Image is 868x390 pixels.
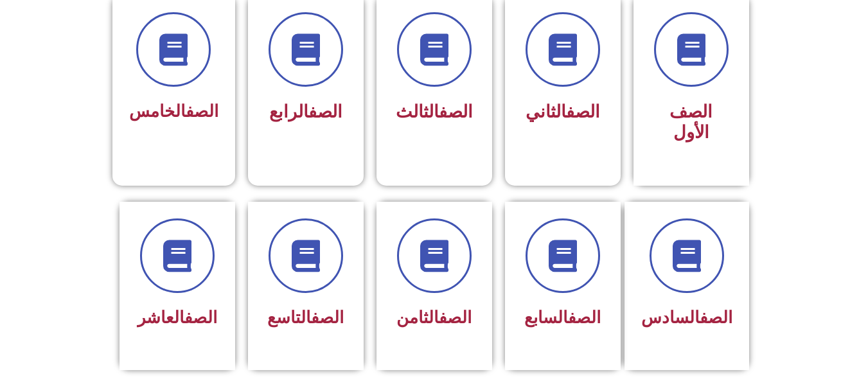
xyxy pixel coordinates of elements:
[267,308,344,327] span: التاسع
[439,308,472,327] a: الصف
[311,308,344,327] a: الصف
[396,308,472,327] span: الثامن
[129,102,218,121] span: الخامس
[524,308,601,327] span: السابع
[700,308,732,327] a: الصف
[396,102,473,122] span: الثالث
[568,308,601,327] a: الصف
[439,102,473,122] a: الصف
[641,308,732,327] span: السادس
[137,308,217,327] span: العاشر
[669,102,713,143] span: الصف الأول
[566,102,600,122] a: الصف
[186,102,218,121] a: الصف
[308,102,342,122] a: الصف
[269,102,342,122] span: الرابع
[184,308,217,327] a: الصف
[526,102,600,122] span: الثاني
